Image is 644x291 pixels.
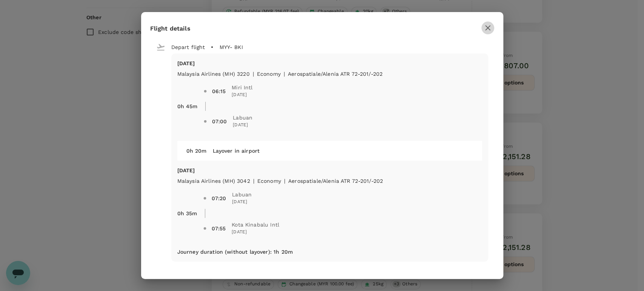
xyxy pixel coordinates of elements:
[212,148,260,154] span: Layover in airport
[177,210,197,217] p: 0h 35m
[288,70,383,78] p: Aerospatiale/Alenia ATR 72-201/-202
[211,225,226,232] div: 07:55
[177,103,198,110] p: 0h 45m
[232,228,279,236] span: [DATE]
[150,25,191,32] span: Flight details
[284,71,285,77] span: |
[257,70,281,78] p: economy
[232,191,252,198] span: Labuan
[212,87,226,95] div: 06:15
[211,195,226,202] div: 07:20
[232,198,252,206] span: [DATE]
[232,84,252,91] span: Miri Intl
[177,177,250,185] p: Malaysia Airlines (MH) 3042
[232,91,252,99] span: [DATE]
[233,114,252,121] span: Labuan
[212,118,227,125] div: 07:00
[253,71,254,77] span: |
[253,178,254,184] span: |
[177,60,482,67] p: [DATE]
[177,248,293,256] p: Journey duration (without layover) : 1h 20m
[186,148,207,154] span: 0h 20m
[177,167,482,174] p: [DATE]
[177,70,250,78] p: Malaysia Airlines (MH) 3220
[233,121,252,129] span: [DATE]
[219,43,243,51] p: MYY - BKI
[288,177,383,185] p: Aerospatiale/Alenia ATR 72-201/-202
[232,221,279,228] span: Kota Kinabalu Intl
[257,177,281,185] p: economy
[171,43,205,51] p: Depart flight
[284,178,285,184] span: |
